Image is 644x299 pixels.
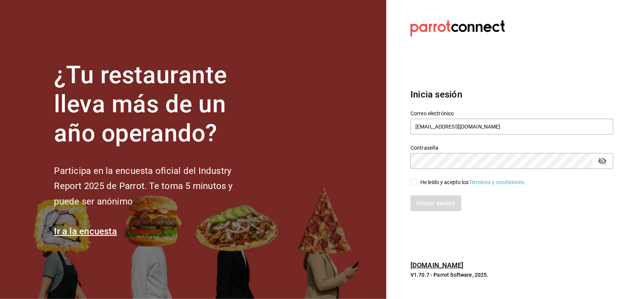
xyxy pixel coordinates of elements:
[410,119,613,135] input: Ingresa tu correo electrónico
[410,146,613,151] label: Contraseña
[410,271,613,279] p: V1.70.7 - Parrot Software, 2025.
[410,261,464,269] a: [DOMAIN_NAME]
[469,179,526,185] a: Términos y condiciones.
[410,88,613,101] h3: Inicia sesión
[54,61,258,148] h1: ¿Tu restaurante lleva más de un año operando?
[54,226,117,237] a: Ir a la encuesta
[54,163,258,209] h2: Participa en la encuesta oficial del Industry Report 2025 de Parrot. Te toma 5 minutos y puede se...
[596,155,609,167] button: passwordField
[410,111,613,116] label: Correo electrónico
[420,178,526,186] div: He leído y acepto los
